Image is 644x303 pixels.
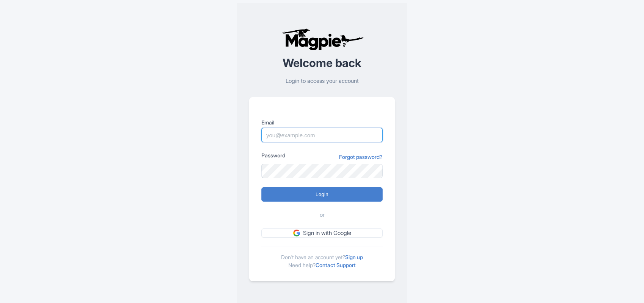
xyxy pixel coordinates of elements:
p: Login to access your account [249,77,395,85]
img: logo-ab69f6fb50320c5b225c76a69d11143b.png [280,28,365,51]
h2: Welcome back [249,57,395,69]
input: Login [261,187,383,202]
a: Forgot password? [339,153,383,161]
input: you@example.com [261,128,383,142]
img: google.svg [293,230,300,236]
a: Sign in with Google [261,228,383,238]
label: Email [261,118,383,126]
a: Sign up [345,254,363,260]
label: Password [261,151,285,159]
div: Don't have an account yet? Need help? [261,247,383,269]
span: or [320,211,325,219]
a: Contact Support [316,262,356,268]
